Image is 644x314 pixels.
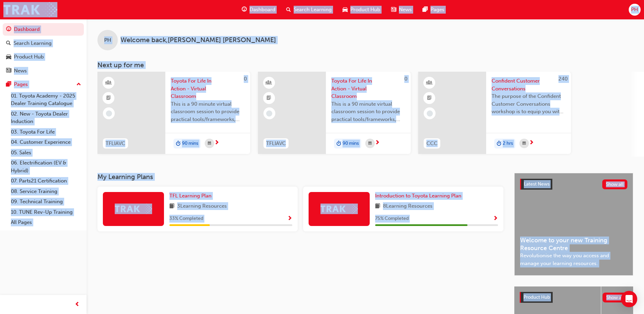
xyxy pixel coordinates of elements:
span: Product Hub [523,294,550,300]
span: car-icon [6,54,11,60]
span: guage-icon [242,5,247,14]
span: TFL Learning Plan [169,193,211,199]
span: duration-icon [176,139,181,148]
button: Show all [602,179,628,189]
span: Search Learning [294,6,332,14]
h3: My Learning Plans [97,173,503,181]
a: 01. Toyota Academy - 2025 Dealer Training Catalogue [8,91,84,109]
a: 10. TUNE Rev-Up Training [8,207,84,217]
span: Toyota For Life In Action - Virtual Classroom [171,77,245,100]
span: car-icon [343,5,348,14]
span: PH [104,36,111,44]
span: Show Progress [493,216,498,222]
span: 240 [558,76,568,82]
span: next-icon [375,140,380,146]
span: Latest News [524,181,550,187]
span: 90 mins [182,140,198,147]
span: 33 % Completed [169,215,203,223]
button: Show all [603,293,628,302]
button: DashboardSearch LearningProduct HubNews [3,22,84,78]
span: calendar-icon [522,139,526,148]
span: booktick-icon [106,94,111,103]
button: Show Progress [493,214,498,223]
a: Product HubShow all [520,292,628,303]
span: Toyota For Life In Action - Virtual Classroom [331,77,405,100]
span: guage-icon [6,27,11,33]
button: Pages [3,78,84,91]
div: News [14,67,27,75]
a: news-iconNews [386,3,417,17]
span: up-icon [76,80,81,89]
span: Product Hub [350,6,380,14]
span: calendar-icon [208,139,211,148]
span: 2 hrs [503,140,513,147]
span: Welcome to your new Training Resource Centre [520,237,627,252]
a: 09. Technical Training [8,196,84,207]
span: prev-icon [75,300,80,309]
span: 75 % Completed [375,215,409,223]
span: news-icon [6,68,11,74]
span: booktick-icon [427,94,432,103]
a: Dashboard [3,23,84,36]
span: next-icon [214,140,219,146]
span: CCC [426,140,438,147]
span: Show Progress [287,216,292,222]
span: 0 [404,76,407,82]
div: Search Learning [14,39,52,47]
span: news-icon [391,5,396,14]
span: book-icon [169,202,174,211]
a: 07. Parts21 Certification [8,176,84,186]
a: guage-iconDashboard [236,3,281,17]
span: This is a 90 minute virtual classroom session to provide practical tools/frameworks, behaviours a... [171,100,245,123]
span: Dashboard [250,6,275,14]
span: duration-icon [336,139,341,148]
a: pages-iconPages [417,3,450,17]
a: Product Hub [3,51,84,63]
span: Pages [430,6,444,14]
a: 0TFLIAVCToyota For Life In Action - Virtual ClassroomThis is a 90 minute virtual classroom sessio... [97,72,250,154]
span: News [399,6,412,14]
img: Trak [3,2,57,17]
a: Introduction to Toyota Learning Plan [375,192,464,200]
span: The purpose of the Confident Customer Conversations workshop is to equip you with tools to commun... [492,92,566,116]
a: News [3,65,84,77]
a: 02. New - Toyota Dealer Induction [8,109,84,127]
h3: Next up for me [87,61,644,69]
span: booktick-icon [266,94,271,103]
span: learningResourceType_INSTRUCTOR_LED-icon [266,78,271,87]
img: Trak [115,204,152,214]
span: Welcome back , [PERSON_NAME] [PERSON_NAME] [121,36,276,44]
span: learningResourceType_INSTRUCTOR_LED-icon [106,78,111,87]
div: Open Intercom Messenger [621,291,637,307]
span: 8 Learning Resources [383,202,433,211]
a: 240CCCConfident Customer ConversationsThe purpose of the Confident Customer Conversations worksho... [418,72,571,154]
span: duration-icon [497,139,501,148]
div: Product Hub [14,53,44,61]
span: Revolutionise the way you access and manage your learning resources. [520,252,627,267]
a: 04. Customer Experience [8,137,84,147]
a: car-iconProduct Hub [337,3,386,17]
a: 08. Service Training [8,186,84,197]
span: next-icon [529,140,534,146]
img: Trak [320,204,358,214]
span: TFLIAVC [106,140,125,147]
span: Confident Customer Conversations [492,77,566,92]
span: calendar-icon [368,139,372,148]
span: 3 Learning Resources [177,202,227,211]
span: 0 [244,76,247,82]
span: 90 mins [343,140,359,147]
span: TFLIAVC [266,140,286,147]
span: search-icon [286,5,291,14]
a: 0TFLIAVCToyota For Life In Action - Virtual ClassroomThis is a 90 minute virtual classroom sessio... [258,72,411,154]
span: Introduction to Toyota Learning Plan [375,193,461,199]
a: 06. Electrification (EV & Hybrid) [8,158,84,176]
a: TFL Learning Plan [169,192,214,200]
span: pages-icon [423,5,428,14]
div: Pages [14,81,28,88]
span: learningRecordVerb_NONE-icon [106,110,112,117]
a: Latest NewsShow all [520,179,627,190]
a: 05. Sales [8,147,84,158]
span: learningRecordVerb_NONE-icon [266,110,272,117]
